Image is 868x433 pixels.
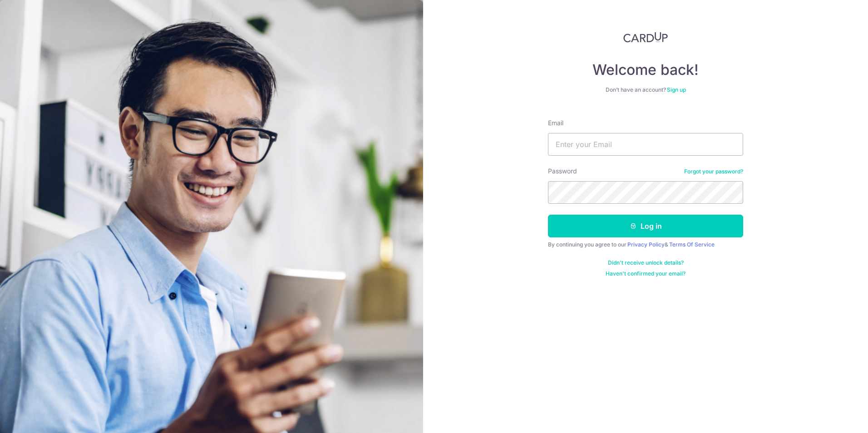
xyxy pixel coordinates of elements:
[669,241,715,248] a: Terms Of Service
[548,118,563,128] label: Email
[548,133,743,156] input: Enter your Email
[606,270,686,277] a: Haven't confirmed your email?
[684,168,743,175] a: Forgot your password?
[627,241,665,248] a: Privacy Policy
[667,86,686,93] a: Sign up
[548,61,743,79] h4: Welcome back!
[548,241,743,248] div: By continuing you agree to our &
[548,215,743,237] button: Log in
[608,259,684,266] a: Didn't receive unlock details?
[548,167,577,176] label: Password
[623,32,668,43] img: CardUp Logo
[548,86,743,93] div: Don’t have an account?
